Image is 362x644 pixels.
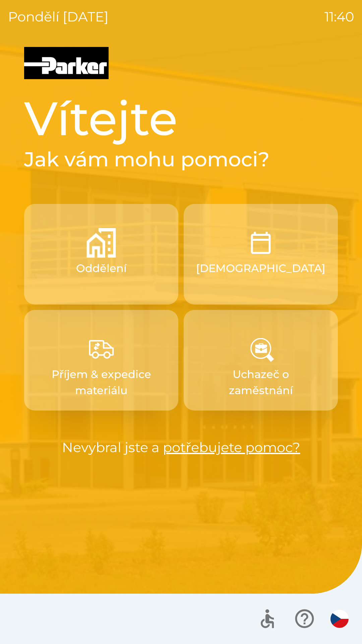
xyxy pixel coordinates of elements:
img: cs flag [330,610,349,628]
p: Oddělení [76,260,127,276]
button: Příjem & expedice materiálu [24,310,178,411]
img: 6e3f9f15-700b-4f5b-8172-6d258bf99f03.png [246,228,276,258]
p: Uchazeč o zaměstnání [200,366,322,398]
p: Příjem & expedice materiálu [40,366,162,398]
p: pondělí [DATE] [8,7,109,27]
p: 11:40 [324,7,354,27]
button: [DEMOGRAPHIC_DATA] [184,204,338,305]
h1: Vítejte [24,90,338,147]
button: Uchazeč o zaměstnání [184,310,338,411]
p: [DEMOGRAPHIC_DATA] [196,260,325,276]
img: 0c38511c-9e8d-4917-8fa7-4bc304e75757.png [246,334,276,364]
p: Nevybral jste a [24,437,338,458]
h2: Jak vám mohu pomoci? [24,147,338,172]
img: Logo [24,47,338,79]
img: f74fd010-f468-453a-aea0-b637e6485809.png [86,228,116,258]
a: potřebujete pomoc? [163,439,300,455]
button: Oddělení [24,204,178,305]
img: 1986a489-5ca4-47ff-9f40-492a1519b6d8.png [86,334,116,364]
